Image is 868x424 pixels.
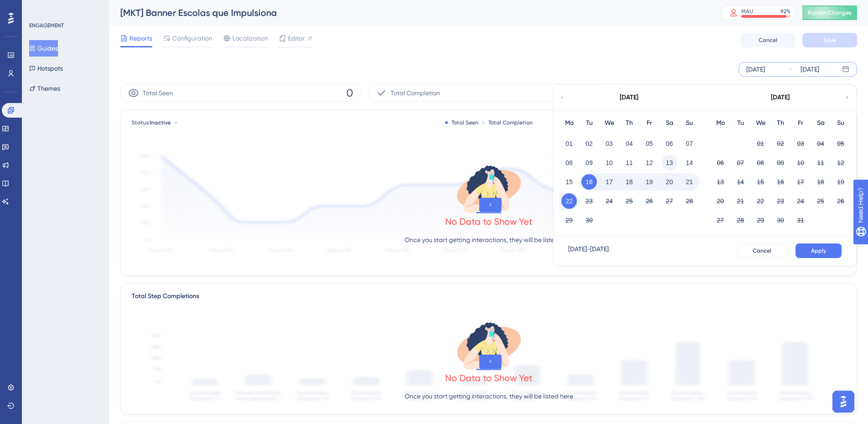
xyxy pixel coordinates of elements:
[773,212,788,228] button: 30
[682,193,697,209] button: 28
[568,243,609,258] div: [DATE] - [DATE]
[21,2,57,13] span: Need Help?
[833,174,848,190] button: 19
[642,136,657,151] button: 05
[232,33,268,44] span: Localization
[29,22,64,29] div: ENGAGEMENT
[773,136,788,151] button: 02
[682,136,697,151] button: 07
[793,136,808,151] button: 03
[390,88,440,98] span: Total Completion
[601,193,617,209] button: 24
[143,88,173,98] span: Total Seen
[741,8,753,15] div: MAU
[813,193,828,209] button: 25
[801,64,819,75] div: [DATE]
[621,136,637,151] button: 04
[682,155,697,171] button: 14
[172,33,212,44] span: Configuration
[120,6,699,19] div: [MKT] Banner Escolas que Impulsiona
[710,118,730,129] div: Mo
[738,243,786,258] button: Cancel
[561,155,577,171] button: 08
[445,215,533,228] div: No Data to Show Yet
[29,40,58,57] button: Guides
[346,86,353,100] span: 0
[813,174,828,190] button: 18
[581,193,597,209] button: 23
[753,247,771,254] span: Cancel
[561,212,577,228] button: 29
[793,155,808,171] button: 10
[621,193,637,209] button: 25
[620,92,638,103] div: [DATE]
[581,155,597,171] button: 09
[740,33,795,47] button: Cancel
[639,118,659,129] div: Fr
[713,174,728,190] button: 13
[132,119,171,126] span: Status:
[561,136,577,151] button: 01
[601,174,617,190] button: 17
[781,8,791,15] div: 92 %
[733,155,748,171] button: 07
[662,136,677,151] button: 06
[796,243,842,258] button: Apply
[659,118,679,129] div: Sa
[823,36,836,44] span: Save
[773,155,788,171] button: 09
[621,155,637,171] button: 11
[793,212,808,228] button: 31
[753,174,768,190] button: 15
[750,118,770,129] div: We
[129,33,152,44] span: Reports
[150,119,171,126] span: Inactive
[811,118,831,129] div: Sa
[642,174,657,190] button: 19
[405,391,573,402] p: Once you start getting interactions, they will be listed here
[802,33,857,47] button: Save
[679,118,699,129] div: Su
[813,136,828,151] button: 04
[831,118,851,129] div: Su
[662,174,677,190] button: 20
[662,193,677,209] button: 27
[713,212,728,228] button: 27
[132,291,199,302] div: Total Step Completions
[759,36,777,44] span: Cancel
[288,33,305,44] span: Editor
[753,155,768,171] button: 08
[621,174,637,190] button: 18
[581,174,597,190] button: 16
[746,64,765,75] div: [DATE]
[753,193,768,209] button: 22
[445,119,478,126] div: Total Seen
[29,80,60,97] button: Themes
[813,155,828,171] button: 11
[601,136,617,151] button: 03
[561,174,577,190] button: 15
[581,136,597,151] button: 02
[773,193,788,209] button: 23
[733,212,748,228] button: 28
[662,155,677,171] button: 13
[833,136,848,151] button: 05
[581,212,597,228] button: 30
[642,193,657,209] button: 26
[733,174,748,190] button: 14
[802,5,857,20] button: Publish Changes
[642,155,657,171] button: 12
[770,118,791,129] div: Th
[791,118,811,129] div: Fr
[733,193,748,209] button: 21
[753,212,768,228] button: 29
[445,372,533,384] div: No Data to Show Yet
[599,118,619,129] div: We
[808,9,852,16] span: Publish Changes
[29,60,63,77] button: Hotspots
[793,174,808,190] button: 17
[833,155,848,171] button: 12
[771,92,790,103] div: [DATE]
